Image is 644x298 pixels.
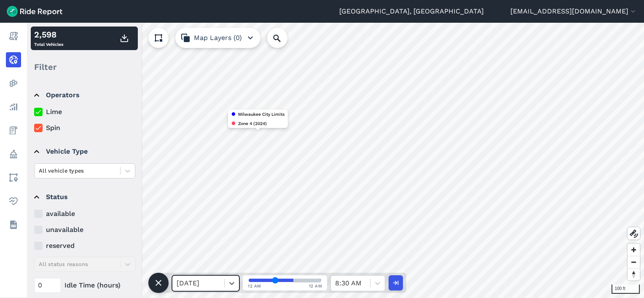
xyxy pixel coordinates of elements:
a: Analyze [6,99,21,114]
button: Map Layers (0) [175,28,260,48]
button: [EMAIL_ADDRESS][DOMAIN_NAME] [510,6,637,16]
div: 100 ft [612,285,640,294]
summary: Status [34,185,134,209]
span: Zone 4 (2024) [238,120,267,127]
button: Zoom out [628,256,640,268]
label: reserved [34,241,135,251]
a: Policy [6,146,21,162]
a: Report [6,29,21,44]
label: Lime [34,107,135,117]
input: Search Location or Vehicles [267,28,301,48]
a: Realtime [6,52,21,67]
a: Datasets [6,217,21,232]
a: Health [6,194,21,209]
span: Milwaukee City Limits [238,110,284,118]
button: Reset bearing to north [628,268,640,280]
div: 2,598 [34,28,63,41]
a: [GEOGRAPHIC_DATA], [GEOGRAPHIC_DATA] [339,6,484,16]
summary: Vehicle Type [34,140,134,163]
label: available [34,209,135,219]
a: Areas [6,170,21,185]
a: Fees [6,123,21,138]
label: Spin [34,123,135,133]
a: Heatmaps [6,76,21,91]
button: Zoom in [628,244,640,256]
canvas: Map [27,23,644,298]
img: Ride Report [7,6,62,17]
summary: Operators [34,83,134,107]
span: 12 AM [309,283,322,289]
span: 12 AM [248,283,261,289]
div: Idle Time (hours) [34,278,135,293]
div: Total Vehicles [34,28,63,48]
label: unavailable [34,225,135,235]
div: Filter [31,54,138,80]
